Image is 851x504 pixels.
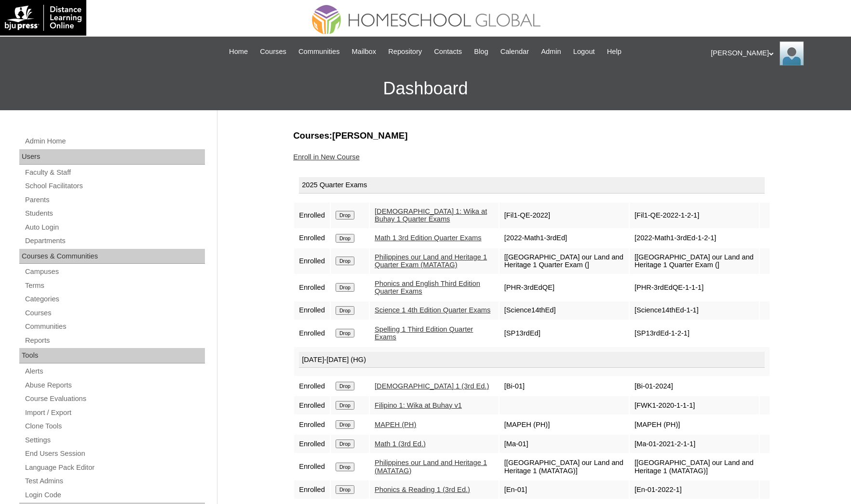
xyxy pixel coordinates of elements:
td: [Science14thEd-1-1] [630,301,759,320]
td: [Ma-01] [500,435,629,453]
td: [SP13rdEd] [500,321,629,346]
td: Enrolled [294,377,330,395]
a: Parents [24,194,205,206]
a: Contacts [429,46,467,57]
span: Help [607,46,621,57]
a: Communities [24,321,205,333]
div: 2025 Quarter Exams [299,177,765,194]
a: Enroll in New Course [293,153,360,161]
a: Import / Export [24,407,205,419]
h3: Courses:[PERSON_NAME] [293,129,770,142]
a: Math 1 3rd Edition Quarter Exams [375,234,482,242]
input: Drop [336,306,354,315]
a: Auto Login [24,221,205,233]
a: Faculty & Staff [24,167,205,179]
span: Courses [260,46,286,57]
a: Language Pack Editor [24,462,205,474]
a: Abuse Reports [24,379,205,391]
input: Drop [336,211,354,220]
td: Enrolled [294,435,330,453]
a: Settings [24,434,205,446]
span: Calendar [500,46,529,57]
img: logo-white.png [5,5,81,31]
a: Course Evaluations [24,393,205,405]
input: Drop [336,420,354,429]
span: Logout [573,46,595,57]
a: Categories [24,293,205,305]
a: Logout [568,46,600,57]
span: Blog [474,46,488,57]
td: [En-01] [500,480,629,499]
a: Reports [24,335,205,347]
a: Students [24,207,205,220]
td: [MAPEH (PH)] [630,415,759,434]
td: [FWK1-2020-1-1-1] [630,396,759,414]
h3: Dashboard [5,67,846,110]
input: Drop [336,485,354,494]
a: Campuses [24,266,205,278]
td: [[GEOGRAPHIC_DATA] our Land and Heritage 1 (MATATAG)] [630,454,759,479]
td: Enrolled [294,248,330,274]
a: Login Code [24,489,205,501]
span: Contacts [434,46,462,57]
a: Courses [24,307,205,319]
td: [Bi-01] [500,377,629,395]
img: Ariane Ebuen [780,41,804,65]
a: [DEMOGRAPHIC_DATA] 1: Wika at Buhay 1 Quarter Exams [375,207,487,223]
a: Admin [536,46,566,57]
a: Test Admins [24,475,205,487]
span: Admin [541,46,561,57]
span: Repository [388,46,422,57]
div: Tools [19,348,205,363]
td: [En-01-2022-1] [630,480,759,499]
input: Drop [336,234,354,243]
a: Departments [24,235,205,247]
a: Mailbox [347,46,381,57]
td: Enrolled [294,301,330,320]
td: [[GEOGRAPHIC_DATA] our Land and Heritage 1 Quarter Exam (] [630,248,759,274]
td: [[GEOGRAPHIC_DATA] our Land and Heritage 1 (MATATAG)] [500,454,629,479]
a: Science 1 4th Edition Quarter Exams [375,306,490,314]
td: [Ma-01-2021-2-1-1] [630,435,759,453]
a: Calendar [496,46,534,57]
span: Home [229,46,248,57]
a: Spelling 1 Third Edition Quarter Exams [375,325,473,341]
td: [Bi-01-2024] [630,377,759,395]
td: Enrolled [294,203,330,228]
td: Enrolled [294,480,330,499]
td: [Fil1-QE-2022] [500,203,629,228]
input: Drop [336,401,354,410]
span: Communities [298,46,340,57]
td: Enrolled [294,275,330,300]
a: Math 1 (3rd Ed.) [375,440,426,448]
td: [PHR-3rdEdQE] [500,275,629,300]
input: Drop [336,439,354,448]
div: Courses & Communities [19,249,205,264]
a: Clone Tools [24,420,205,432]
td: [SP13rdEd-1-2-1] [630,321,759,346]
td: [MAPEH (PH)] [500,415,629,434]
td: Enrolled [294,415,330,434]
a: School Facilitators [24,180,205,192]
a: Communities [294,46,345,57]
a: Philippines our Land and Heritage 1 (MATATAG) [375,459,487,475]
a: [DEMOGRAPHIC_DATA] 1 (3rd Ed.) [375,382,489,390]
td: [Fil1-QE-2022-1-2-1] [630,203,759,228]
a: Blog [469,46,493,57]
a: Phonics and English Third Edition Quarter Exams [375,280,480,296]
a: Home [224,46,253,57]
div: [PERSON_NAME] [711,41,841,65]
a: Repository [383,46,427,57]
input: Drop [336,257,354,265]
a: Courses [255,46,291,57]
td: [PHR-3rdEdQE-1-1-1] [630,275,759,300]
input: Drop [336,463,354,471]
a: Help [602,46,626,57]
input: Drop [336,329,354,337]
td: [Science14thEd] [500,301,629,320]
td: Enrolled [294,454,330,479]
div: Users [19,149,205,165]
a: MAPEH (PH) [375,421,416,428]
input: Drop [336,382,354,390]
a: Filipino 1: Wika at Buhay v1 [375,401,462,409]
